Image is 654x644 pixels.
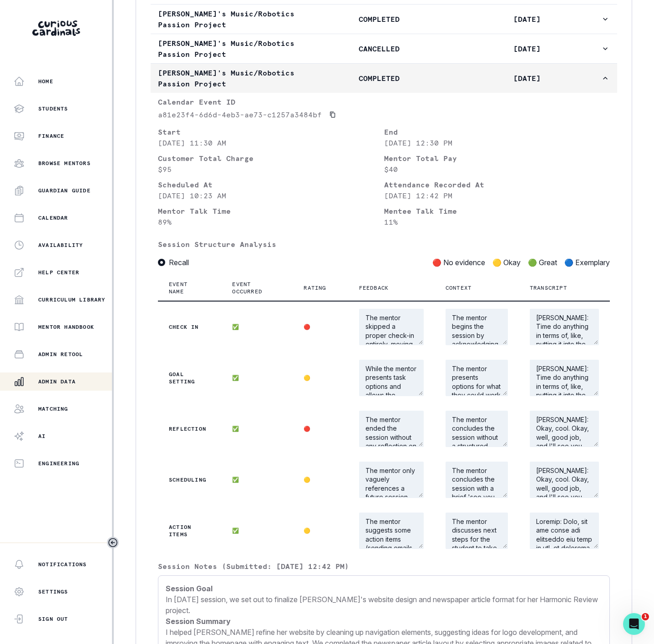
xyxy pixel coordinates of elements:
p: Engineering [38,460,79,467]
p: 🟡 [304,527,337,534]
p: Start [158,126,384,137]
textarea: The mentor only vaguely references a future session with 'see you next time' without confirming a... [359,462,424,498]
p: [DATE] [453,14,601,25]
p: Finance [38,132,64,140]
p: Settings [38,588,68,595]
p: Sign Out [38,615,68,623]
img: Curious Cardinals Logo [32,20,80,36]
p: Mentor Talk Time [158,206,384,216]
button: [PERSON_NAME]'s Music/Robotics Passion ProjectCANCELLED[DATE] [151,34,617,63]
button: Copied to clipboard [325,107,340,122]
p: Notifications [38,561,87,568]
p: [DATE] 10:23 AM [158,190,384,201]
p: Mentor Handbook [38,323,94,331]
strong: Session Summary [166,617,231,626]
p: Admin Retool [38,351,83,358]
iframe: Intercom live chat [623,613,645,635]
p: Home [38,78,53,85]
button: [PERSON_NAME]'s Music/Robotics Passion ProjectCOMPLETED[DATE] [151,64,617,93]
p: Mentor Total Pay [384,153,610,164]
p: Browse Mentors [38,160,91,167]
p: Mentee Talk Time [384,206,610,216]
p: Matching [38,405,68,413]
p: [PERSON_NAME]'s Music/Robotics Passion Project [158,67,305,89]
p: Session Notes (Submitted: [DATE] 12:42 PM) [158,561,610,575]
p: COMPLETED [305,73,453,84]
p: CANCELLED [305,43,453,54]
p: $40 [384,164,610,175]
textarea: The mentor concludes the session without a structured reflection on what was accomplished or how ... [446,411,508,447]
textarea: [PERSON_NAME]: Okay, cool. Okay, well, good job, and I'll see you next time. [530,462,599,498]
p: a81e23f4-6d6d-4eb3-ae73-c1257a3484bf [158,109,322,120]
p: AI [38,433,46,440]
p: Scheduling [169,476,210,483]
p: [DATE] 12:42 PM [384,190,610,201]
strong: Session Goal [166,584,213,593]
p: 🔴 [304,323,337,331]
span: 1 [642,613,649,620]
p: Guardian Guide [38,187,91,194]
p: Admin Data [38,378,76,385]
p: [DATE] [453,43,601,54]
textarea: The mentor discusses next steps for the student to take before the next session, including sendin... [446,513,508,549]
p: Event occurred [232,281,271,295]
p: 11 % [384,216,610,227]
textarea: [PERSON_NAME]: Time do anything in terms of, like, putting it into the… Um, putting it into the… ... [530,309,599,345]
p: Calendar Event ID [158,96,610,107]
textarea: While the mentor presents task options and allows the student to choose, they don't establish cle... [359,360,424,396]
p: Curriculum Library [38,296,106,303]
p: Check In [169,323,210,331]
p: ✅ [232,476,282,483]
textarea: The mentor begins the session by acknowledging that nothing has been done since the last meeting ... [446,309,508,345]
p: COMPLETED [305,14,453,25]
p: Event Name [169,281,199,295]
p: [DATE] [453,73,601,84]
p: ✅ [232,323,282,331]
p: [PERSON_NAME]'s Music/Robotics Passion Project [158,38,305,60]
textarea: Loremip: Dolo, sit ame conse adi elitseddo eiu temp in utl, et dolorema aliq enim? Ad… Mi, V… Qui... [530,513,599,549]
textarea: The mentor concludes the session with a brief 'see you next time' but doesn't confirm a specific ... [446,462,508,498]
p: Context [446,284,471,292]
p: Help Center [38,269,79,276]
p: 🟢 Great [528,257,557,268]
button: Toggle sidebar [107,537,119,548]
p: ✅ [232,527,282,534]
p: Rating [304,284,326,292]
p: [DATE] 12:30 PM [384,137,610,148]
textarea: The mentor suggests some action items (sending emails to researchers and finding new research stu... [359,513,424,549]
button: [PERSON_NAME]'s Music/Robotics Passion ProjectCOMPLETED[DATE] [151,5,617,34]
p: $95 [158,164,384,175]
textarea: The mentor presents options for what they could work on during the session (website, newspaper fo... [446,360,508,396]
p: Scheduled At [158,179,384,190]
p: Calendar [38,214,68,221]
textarea: [PERSON_NAME]: Okay, cool. Okay, well, good job, and I'll see you next time. [530,411,599,447]
textarea: The mentor skipped a proper check-in entirely, moving directly into task discussion without inqui... [359,309,424,345]
p: [DATE] 11:30 AM [158,137,384,148]
p: [PERSON_NAME]'s Music/Robotics Passion Project [158,8,305,30]
p: 🟡 [304,374,337,382]
p: 🔵 Exemplary [564,257,610,268]
p: End [384,126,610,137]
p: Session Structure Analysis [158,239,610,250]
p: Availability [38,241,83,249]
p: 🔴 [304,425,337,433]
p: ✅ [232,374,282,382]
p: Attendance Recorded At [384,179,610,190]
p: Action Items [169,523,210,538]
span: Recall [169,257,189,268]
p: 🔴 No evidence [432,257,485,268]
p: Goal setting [169,371,210,385]
textarea: The mentor ended the session without any reflection on what was accomplished or how it connects t... [359,411,424,447]
p: 🟡 Okay [492,257,521,268]
p: Customer Total Charge [158,153,384,164]
p: Students [38,105,68,112]
p: Transcript [530,284,567,292]
p: 89 % [158,216,384,227]
p: ✅ [232,425,282,433]
p: 🟡 [304,476,337,483]
p: Reflection [169,425,210,433]
p: In [DATE] session, we set out to finalize [PERSON_NAME]'s website design and newspaper article fo... [166,594,602,616]
textarea: [PERSON_NAME]: Time do anything in terms of, like, putting it into the… Um, putting it into the… ... [530,360,599,396]
p: Feedback [359,284,389,292]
